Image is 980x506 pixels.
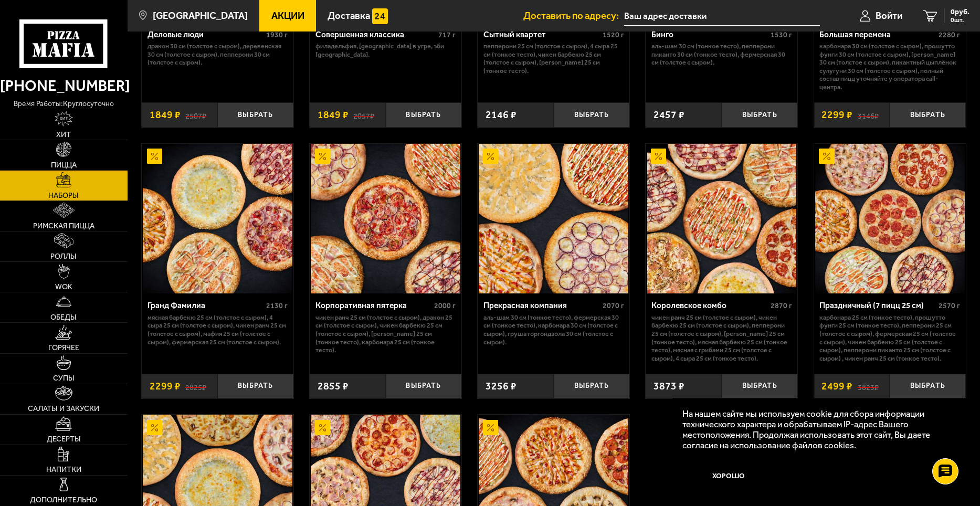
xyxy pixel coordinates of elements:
[315,420,330,435] img: Акционный
[318,110,349,120] span: 1849 ₽
[328,11,370,21] span: Доставка
[483,149,498,164] img: Акционный
[819,313,960,362] p: Карбонара 25 см (тонкое тесто), Прошутто Фунги 25 см (тонкое тесто), Пепперони 25 см (толстое с с...
[651,301,768,311] div: Королевское комбо
[53,374,75,382] span: Супы
[33,222,94,229] span: Римская пицца
[483,30,600,40] div: Сытный квартет
[858,381,879,391] s: 3823 ₽
[483,301,600,311] div: Прекрасная компания
[147,313,288,346] p: Мясная Барбекю 25 см (толстое с сыром), 4 сыра 25 см (толстое с сыром), Чикен Ранч 25 см (толстое...
[890,374,966,399] button: Выбрать
[603,301,624,310] span: 2070 г
[28,405,99,412] span: Салаты и закуски
[266,30,288,39] span: 1930 г
[142,144,293,293] a: АкционныйГранд Фамилиа
[56,131,71,138] span: Хит
[554,374,630,399] button: Выбрать
[483,313,624,346] p: Аль-Шам 30 см (тонкое тесто), Фермерская 30 см (тонкое тесто), Карбонара 30 см (толстое с сыром),...
[55,283,72,290] span: WOK
[311,144,460,293] img: Корпоративная пятерка
[554,102,630,128] button: Выбрать
[48,344,79,351] span: Горячее
[315,42,456,58] p: Филадельфия, [GEOGRAPHIC_DATA] в угре, Эби [GEOGRAPHIC_DATA].
[353,110,374,120] s: 2057 ₽
[217,102,293,128] button: Выбрать
[372,8,387,24] img: 15daf4d41897b9f0e9f617042186c801.svg
[438,30,456,39] span: 717 г
[819,42,960,91] p: Карбонара 30 см (толстое с сыром), Прошутто Фунги 30 см (толстое с сыром), [PERSON_NAME] 30 см (т...
[483,42,624,75] p: Пепперони 25 см (толстое с сыром), 4 сыра 25 см (тонкое тесто), Чикен Барбекю 25 см (толстое с сы...
[939,301,960,310] span: 2570 г
[315,301,432,311] div: Корпоративная пятерка
[654,381,684,391] span: 3873 ₽
[147,420,162,435] img: Акционный
[682,408,950,451] p: На нашем сайте мы используем cookie для сбора информации технического характера и обрабатываем IP...
[51,161,77,168] span: Пицца
[48,192,79,199] span: Наборы
[815,144,965,293] img: Праздничный (7 пицц 25 см)
[682,460,774,491] button: Хорошо
[478,144,629,293] a: АкционныйПрекрасная компания
[147,42,288,67] p: Дракон 30 см (толстое с сыром), Деревенская 30 см (толстое с сыром), Пепперони 30 см (толстое с с...
[147,149,162,164] img: Акционный
[185,381,206,391] s: 2825 ₽
[318,381,349,391] span: 2855 ₽
[624,6,820,26] input: Ваш адрес доставки
[951,8,970,16] span: 0 руб.
[821,381,852,391] span: 2499 ₽
[50,252,77,260] span: Роллы
[434,301,456,310] span: 2000 г
[654,110,684,120] span: 2457 ₽
[486,381,517,391] span: 3256 ₽
[858,110,879,120] s: 3146 ₽
[890,102,966,128] button: Выбрать
[150,110,181,120] span: 1849 ₽
[646,144,797,293] a: АкционныйКоролевское комбо
[651,30,768,40] div: Бинго
[722,102,798,128] button: Выбрать
[47,435,81,442] span: Десерты
[651,313,792,362] p: Чикен Ранч 25 см (толстое с сыром), Чикен Барбекю 25 см (толстое с сыром), Пепперони 25 см (толст...
[315,149,330,164] img: Акционный
[603,30,624,39] span: 1520 г
[266,301,288,310] span: 2130 г
[185,110,206,120] s: 2507 ₽
[386,374,462,399] button: Выбрать
[271,11,304,21] span: Акции
[651,42,792,67] p: Аль-Шам 30 см (тонкое тесто), Пепперони Пиканто 30 см (тонкое тесто), Фермерская 30 см (толстое с...
[821,110,852,120] span: 2299 ₽
[771,30,792,39] span: 1530 г
[147,30,264,40] div: Деловые люди
[50,313,77,321] span: Обеды
[647,144,797,293] img: Королевское комбо
[479,144,628,293] img: Прекрасная компания
[876,11,902,21] span: Войти
[939,30,960,39] span: 2280 г
[153,11,248,21] span: [GEOGRAPHIC_DATA]
[523,11,624,21] span: Доставить по адресу:
[819,30,936,40] div: Большая перемена
[386,102,462,128] button: Выбрать
[315,30,436,40] div: Совершенная классика
[651,149,666,164] img: Акционный
[722,374,798,399] button: Выбрать
[147,301,264,311] div: Гранд Фамилиа
[814,144,966,293] a: АкционныйПраздничный (7 пицц 25 см)
[771,301,792,310] span: 2870 г
[143,144,292,293] img: Гранд Фамилиа
[217,374,293,399] button: Выбрать
[46,466,81,473] span: Напитки
[310,144,461,293] a: АкционныйКорпоративная пятерка
[30,496,97,503] span: Дополнительно
[951,17,970,23] span: 0 шт.
[819,149,834,164] img: Акционный
[150,381,181,391] span: 2299 ₽
[819,301,936,311] div: Праздничный (7 пицц 25 см)
[483,420,498,435] img: Акционный
[315,313,456,354] p: Чикен Ранч 25 см (толстое с сыром), Дракон 25 см (толстое с сыром), Чикен Барбекю 25 см (толстое ...
[486,110,517,120] span: 2146 ₽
